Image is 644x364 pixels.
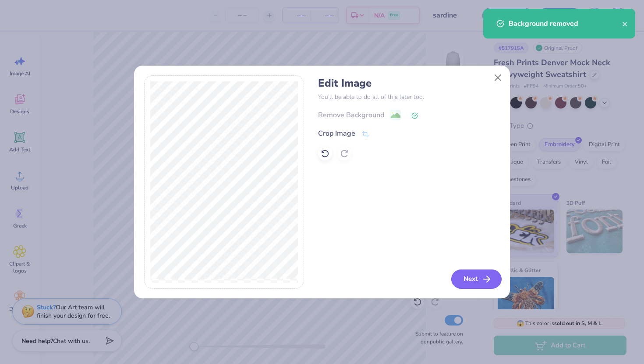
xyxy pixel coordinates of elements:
[490,69,506,86] button: Close
[318,92,500,101] p: You’ll be able to do all of this later too.
[318,128,355,139] div: Crop Image
[451,269,502,289] button: Next
[318,77,500,90] h4: Edit Image
[622,18,628,29] button: close
[509,18,622,29] div: Background removed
